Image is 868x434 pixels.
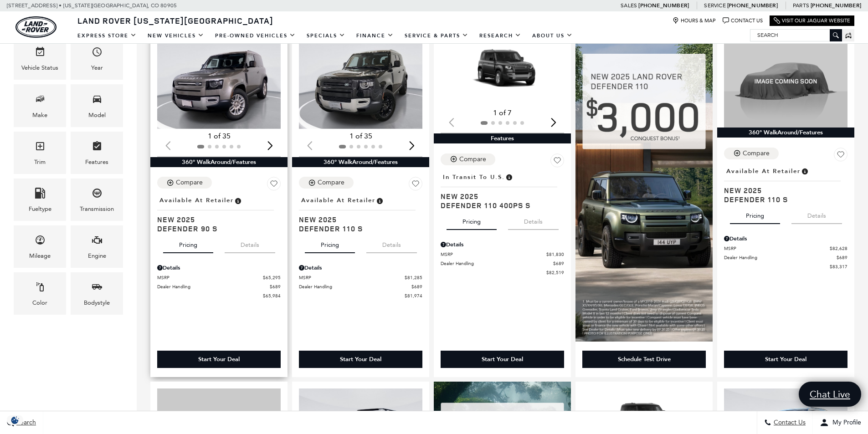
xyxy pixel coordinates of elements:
button: Save Vehicle [834,148,847,165]
button: Save Vehicle [409,177,422,194]
div: Compare [459,155,486,163]
a: Pre-Owned Vehicles [210,28,301,44]
button: Save Vehicle [550,153,564,171]
button: details tab [366,233,417,253]
div: Make [32,110,47,120]
span: Defender 110 400PS S [441,201,557,210]
div: Start Your Deal [765,355,806,363]
div: Pricing Details - Defender 110 S [724,235,847,243]
a: [PHONE_NUMBER] [811,2,861,9]
a: About Us [527,28,578,44]
section: Click to Open Cookie Consent Modal [5,415,26,425]
div: Schedule Test Drive [618,355,671,363]
span: Transmission [92,185,103,204]
div: TrimTrim [14,132,66,174]
span: $82,628 [830,245,847,252]
div: Features [434,133,571,143]
a: $65,984 [157,292,281,299]
a: [PHONE_NUMBER] [727,2,778,9]
div: 360° WalkAround/Features [150,157,288,167]
img: 2025 LAND ROVER Defender 90 S 1 [157,35,282,129]
div: Vehicle Status [21,63,58,73]
button: Compare Vehicle [724,148,779,159]
span: Available at Retailer [159,195,234,205]
nav: Main Navigation [72,28,578,44]
div: 360° WalkAround/Features [292,157,429,167]
button: pricing tab [447,210,497,230]
div: Start Your Deal [340,355,381,363]
div: 1 / 2 [157,35,282,129]
div: Compare [176,179,203,187]
div: Start Your Deal [482,355,523,363]
span: Land Rover [US_STATE][GEOGRAPHIC_DATA] [77,15,273,26]
div: EngineEngine [71,225,123,268]
span: $65,984 [263,292,281,299]
button: details tab [791,204,842,224]
div: Start Your Deal [157,351,281,368]
a: Hours & Map [673,17,716,24]
div: Mileage [29,251,51,261]
span: My Profile [829,419,861,427]
button: Save Vehicle [267,177,281,194]
span: $689 [837,254,847,261]
span: New 2025 [299,215,416,224]
a: Specials [301,28,351,44]
img: Opt-Out Icon [5,415,26,425]
a: Land Rover [US_STATE][GEOGRAPHIC_DATA] [72,15,279,26]
button: pricing tab [163,233,213,253]
div: 1 of 35 [299,131,422,141]
div: BodystyleBodystyle [71,272,123,315]
div: Color [32,298,47,308]
div: Next slide [547,112,560,132]
span: Dealer Handling [724,254,837,261]
span: $81,285 [405,274,422,281]
span: Color [35,279,46,298]
span: New 2025 [724,186,841,195]
button: Compare Vehicle [441,153,495,165]
span: Year [92,44,103,63]
span: $81,974 [405,292,422,299]
span: Vehicle is in stock and ready for immediate delivery. Due to demand, availability is subject to c... [234,195,242,205]
div: MakeMake [14,84,66,127]
span: In Transit to U.S. [443,172,505,182]
span: Dealer Handling [299,283,411,290]
div: ModelModel [71,84,123,127]
span: Fueltype [35,185,46,204]
span: Defender 110 S [299,224,416,233]
div: Pricing Details - Defender 110 S [299,264,422,272]
a: In Transit to U.S.New 2025Defender 110 400PS S [441,171,564,210]
span: Chat Live [805,388,855,400]
span: Make [35,91,46,110]
div: 1 of 35 [157,131,281,141]
input: Search [750,30,842,41]
div: VehicleVehicle Status [14,37,66,80]
span: Features [92,138,103,157]
a: Visit Our Jaguar Website [774,17,850,24]
a: $82,519 [441,269,564,276]
span: Contact Us [771,419,806,427]
a: Dealer Handling $689 [299,283,422,290]
img: 2025 LAND ROVER Defender 110 S [724,35,847,128]
a: [PHONE_NUMBER] [638,2,689,9]
a: MSRP $82,628 [724,245,847,252]
a: Available at RetailerNew 2025Defender 110 S [299,194,422,233]
span: Service [704,2,725,9]
span: Dealer Handling [157,283,270,290]
div: Compare [318,179,344,187]
span: Vehicle has shipped from factory of origin. Estimated time of delivery to Retailer is on average ... [505,172,513,182]
a: Available at RetailerNew 2025Defender 110 S [724,165,847,204]
span: Available at Retailer [301,195,375,205]
a: $81,974 [299,292,422,299]
div: Schedule Test Drive [582,351,706,368]
span: $82,519 [546,269,564,276]
div: Next slide [406,136,418,156]
a: $83,317 [724,263,847,270]
div: Pricing Details - Defender 90 S [157,264,281,272]
div: Fueltype [29,204,51,214]
div: FueltypeFueltype [14,179,66,221]
button: details tab [508,210,559,230]
div: Bodystyle [84,298,110,308]
div: FeaturesFeatures [71,132,123,174]
a: MSRP $65,295 [157,274,281,281]
span: Trim [35,138,46,157]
